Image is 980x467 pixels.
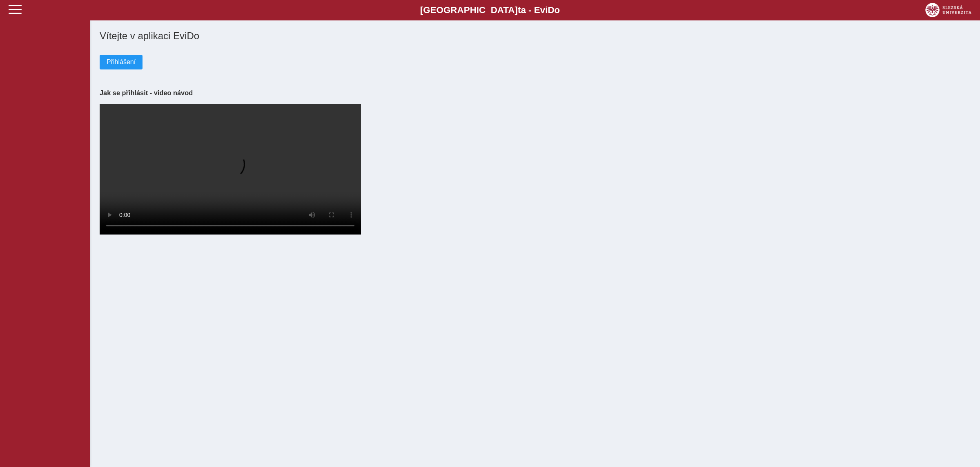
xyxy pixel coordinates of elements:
h3: Jak se přihlásit - video návod [100,89,970,97]
span: o [555,5,560,15]
span: Přihlášení [107,58,136,66]
span: t [518,5,521,15]
button: Přihlášení [100,55,143,69]
b: [GEOGRAPHIC_DATA] a - Evi [24,5,955,16]
img: logo_web_su.png [925,3,971,17]
span: D [548,5,554,15]
video: Your browser does not support the video tag. [100,104,361,235]
h1: Vítejte v aplikaci EviDo [100,30,970,42]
